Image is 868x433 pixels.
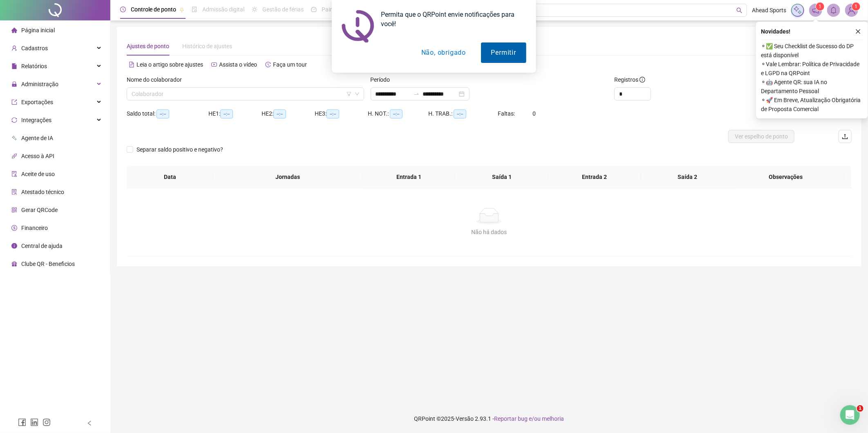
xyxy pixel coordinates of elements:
[413,91,420,97] span: swap-right
[371,75,396,84] label: Período
[18,418,26,426] span: facebook
[11,207,17,213] span: qrcode
[428,109,498,118] div: H. TRAB.:
[362,166,455,188] th: Entrada 1
[110,404,868,433] footer: QRPoint © 2025 - 2.93.1 -
[840,405,860,425] iframe: Intercom live chat
[368,109,428,118] div: H. NOT.:
[11,171,17,177] span: audit
[498,110,516,117] span: Faltas:
[21,135,53,141] span: Agente de IA
[411,42,476,63] button: Não, obrigado
[30,418,38,426] span: linkedin
[315,109,368,118] div: HE 3:
[641,166,734,188] th: Saída 2
[494,415,564,422] span: Reportar bug e/ou melhoria
[11,243,17,249] span: info-circle
[481,42,526,63] button: Permitir
[11,117,17,123] span: sync
[11,81,17,87] span: lock
[455,166,548,188] th: Saída 1
[640,77,645,83] span: info-circle
[157,109,169,118] span: --:--
[11,261,17,267] span: gift
[273,109,286,118] span: --:--
[374,10,526,29] div: Permita que o QRPoint envie notificações para você!
[127,166,213,188] th: Data
[11,225,17,231] span: dollar
[454,109,466,118] span: --:--
[21,261,75,267] span: Clube QR - Beneficios
[127,75,187,84] label: Nome do colaborador
[733,172,838,181] span: Observações
[21,189,64,195] span: Atestado técnico
[21,243,63,249] span: Central de ajuda
[456,415,474,422] span: Versão
[21,81,58,87] span: Administração
[21,117,51,123] span: Integrações
[532,110,536,117] span: 0
[347,92,351,96] span: filter
[728,130,794,143] button: Ver espelho de ponto
[413,91,420,97] span: to
[21,207,58,213] span: Gerar QRCode
[342,10,374,42] img: notification icon
[133,145,226,154] span: Separar saldo positivo e negativo?
[136,228,842,237] div: Não há dados
[761,96,863,114] span: ⚬ 🚀 Em Breve, Atualização Obrigatória de Proposta Comercial
[21,153,54,159] span: Acesso à API
[390,109,403,118] span: --:--
[208,109,262,118] div: HE 1:
[857,405,864,412] span: 1
[11,153,17,159] span: api
[11,189,17,195] span: solution
[614,75,645,84] span: Registros
[127,109,208,118] div: Saldo total:
[262,109,315,118] div: HE 2:
[761,78,863,96] span: ⚬ 🤖 Agente QR: sua IA no Departamento Pessoal
[220,109,233,118] span: --:--
[21,171,55,177] span: Aceite de uso
[355,92,360,96] span: down
[87,420,92,426] span: left
[842,133,848,140] span: upload
[43,418,51,426] span: instagram
[548,166,641,188] th: Entrada 2
[21,225,48,231] span: Financeiro
[11,99,17,105] span: export
[213,166,363,188] th: Jornadas
[327,109,339,118] span: --:--
[21,99,53,105] span: Exportações
[727,166,845,188] th: Observações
